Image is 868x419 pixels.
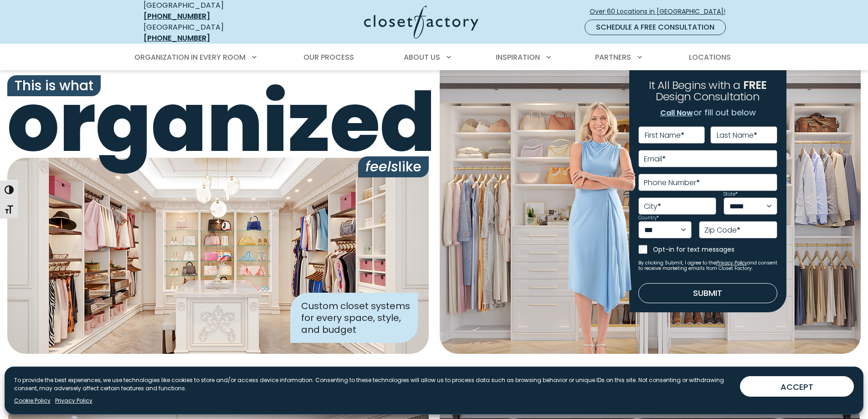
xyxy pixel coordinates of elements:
[644,203,661,210] label: City
[704,227,740,234] label: Zip Code
[496,52,540,62] span: Inspiration
[743,78,767,93] span: FREE
[7,158,429,354] img: Closet Factory designed closet
[638,216,659,220] label: Country
[716,259,747,266] a: Privacy Policy
[144,11,210,21] a: [PHONE_NUMBER]
[660,107,693,119] a: Call Now
[645,132,684,139] label: First Name
[144,22,276,44] div: [GEOGRAPHIC_DATA]
[656,89,760,104] span: Design Consultation
[595,52,631,62] span: Partners
[134,52,246,62] span: Organization in Every Room
[14,397,51,405] a: Cookie Policy
[638,283,777,303] button: Submit
[660,106,756,119] p: or fill out below
[740,376,854,397] button: ACCEPT
[128,45,740,70] nav: Primary Menu
[653,245,777,254] label: Opt-in for text messages
[638,260,777,271] small: By clicking Submit, I agree to the and consent to receive marketing emails from Closet Factory.
[7,82,429,164] span: organized
[590,7,733,16] span: Over 60 Locations in [GEOGRAPHIC_DATA]!
[365,157,398,176] i: feels
[717,132,757,139] label: Last Name
[55,397,92,405] a: Privacy Policy
[649,78,740,93] span: It All Begins with a
[689,52,731,62] span: Locations
[585,20,726,35] a: Schedule a Free Consultation
[303,52,354,62] span: Our Process
[644,155,666,163] label: Email
[290,293,418,343] div: Custom closet systems for every space, style, and budget
[144,33,210,43] a: [PHONE_NUMBER]
[404,52,440,62] span: About Us
[358,156,429,177] span: like
[14,376,733,393] p: To provide the best experiences, we use technologies like cookies to store and/or access device i...
[724,192,738,197] label: State
[644,179,700,186] label: Phone Number
[364,5,478,39] img: Closet Factory Logo
[589,4,733,20] a: Over 60 Locations in [GEOGRAPHIC_DATA]!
